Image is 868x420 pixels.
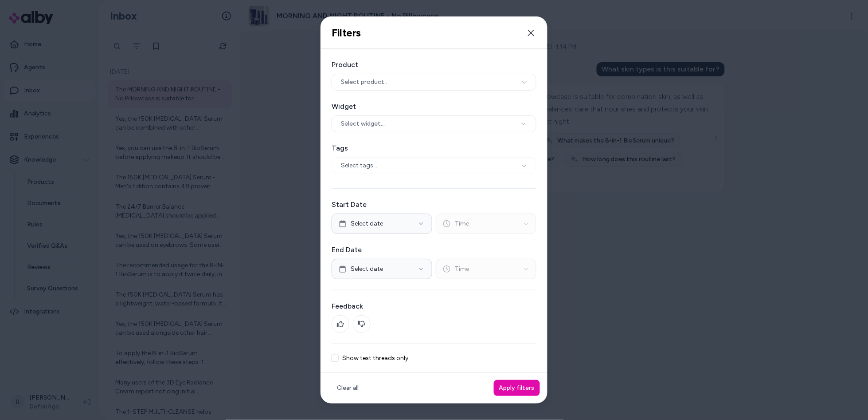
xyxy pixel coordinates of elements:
button: Select date [332,259,432,279]
div: Select tags... [332,157,536,174]
label: End Date [332,245,536,255]
h2: Filters [332,26,361,40]
label: Feedback [332,301,536,312]
label: Start Date [332,199,536,210]
button: Select date [332,214,432,234]
span: Select product.. [341,78,387,87]
button: Apply filters [494,380,540,396]
span: Select date [351,265,383,273]
label: Widget [332,101,536,112]
span: Select date [351,219,383,228]
label: Tags [332,143,536,154]
button: Select widget... [332,115,536,132]
label: Show test threads only [342,355,408,361]
button: Clear all [332,380,364,396]
label: Product [332,59,536,70]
